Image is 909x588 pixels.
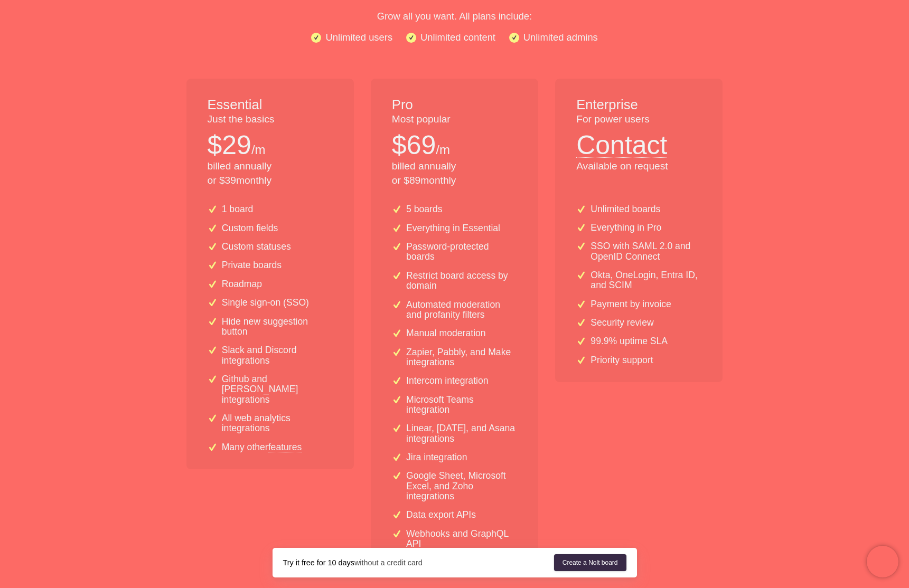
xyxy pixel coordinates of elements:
[406,223,500,233] p: Everything in Essential
[392,159,517,188] p: billed annually or $ 89 monthly
[591,355,653,365] p: Priority support
[591,336,668,346] p: 99.9% uptime SLA
[591,223,661,233] p: Everything in Pro
[576,127,667,158] button: Contact
[591,299,671,309] p: Payment by invoice
[406,328,486,338] p: Manual moderation
[222,242,291,252] p: Custom statuses
[591,318,653,328] p: Security review
[591,270,701,291] p: Okta, OneLogin, Entra ID, and SCIM
[406,376,489,386] p: Intercom integration
[406,452,467,462] p: Jira integration
[436,141,450,159] p: /m
[222,413,333,434] p: All web analytics integrations
[406,204,442,214] p: 5 boards
[406,471,517,501] p: Google Sheet, Microsoft Excel, and Zoho integrations
[406,510,476,520] p: Data export APIs
[392,127,436,164] p: $ 69
[406,423,517,444] p: Linear, [DATE], and Asana integrations
[591,241,701,262] p: SSO with SAML 2.0 and OpenID Connect
[523,30,598,45] p: Unlimited admins
[576,159,701,174] p: Available on request
[208,112,333,127] p: Just the basics
[222,442,302,452] p: Many other
[406,395,517,415] p: Microsoft Teams integration
[576,112,701,127] p: For power users
[576,96,701,115] h1: Enterprise
[222,260,282,270] p: Private boards
[222,345,333,366] p: Slack and Discord integrations
[222,298,309,308] p: Single sign-on (SSO)
[420,30,495,45] p: Unlimited content
[283,558,354,567] strong: Try it free for 10 days
[222,223,278,233] p: Custom fields
[117,8,793,24] p: Grow all you want. All plans include:
[208,159,333,188] p: billed annually or $ 39 monthly
[867,546,898,577] iframe: Chatra live chat
[554,554,626,571] a: Create a Nolt board
[222,279,262,289] p: Roadmap
[222,204,254,214] p: 1 board
[406,529,517,549] p: Webhooks and GraphQL API
[208,127,251,164] p: $ 29
[392,112,517,127] p: Most popular
[222,317,333,337] p: Hide new suggestion button
[325,30,392,45] p: Unlimited users
[591,204,660,214] p: Unlimited boards
[222,374,333,405] p: Github and [PERSON_NAME] integrations
[251,141,266,159] p: /m
[268,442,302,452] a: features
[392,96,517,115] h1: Pro
[406,300,517,320] p: Automated moderation and profanity filters
[208,96,333,115] h1: Essential
[283,557,554,568] div: without a credit card
[406,271,517,291] p: Restrict board access by domain
[406,347,517,368] p: Zapier, Pabbly, and Make integrations
[406,242,517,262] p: Password-protected boards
